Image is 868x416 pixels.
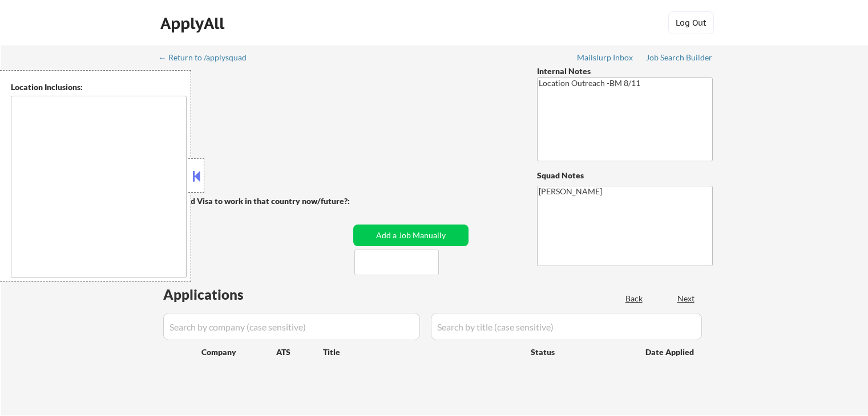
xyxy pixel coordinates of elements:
[159,54,257,62] div: ← Return to /applysquad
[160,196,350,206] strong: Will need Visa to work in that country now/future?:
[531,341,629,362] div: Status
[537,170,713,181] div: Squad Notes
[323,346,520,358] div: Title
[159,53,257,64] a: ← Return to /applysquad
[163,288,276,301] div: Applications
[537,66,713,77] div: Internal Notes
[431,313,702,340] input: Search by title (case sensitive)
[163,313,420,340] input: Search by company (case sensitive)
[577,53,634,64] a: Mailslurp Inbox
[625,293,644,304] div: Back
[201,346,276,358] div: Company
[577,54,634,62] div: Mailslurp Inbox
[276,346,323,358] div: ATS
[353,225,469,246] button: Add a Job Manually
[668,11,714,34] button: Log Out
[160,14,228,33] div: ApplyAll
[677,293,696,304] div: Next
[645,346,696,358] div: Date Applied
[646,54,713,62] div: Job Search Builder
[11,81,187,93] div: Location Inclusions:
